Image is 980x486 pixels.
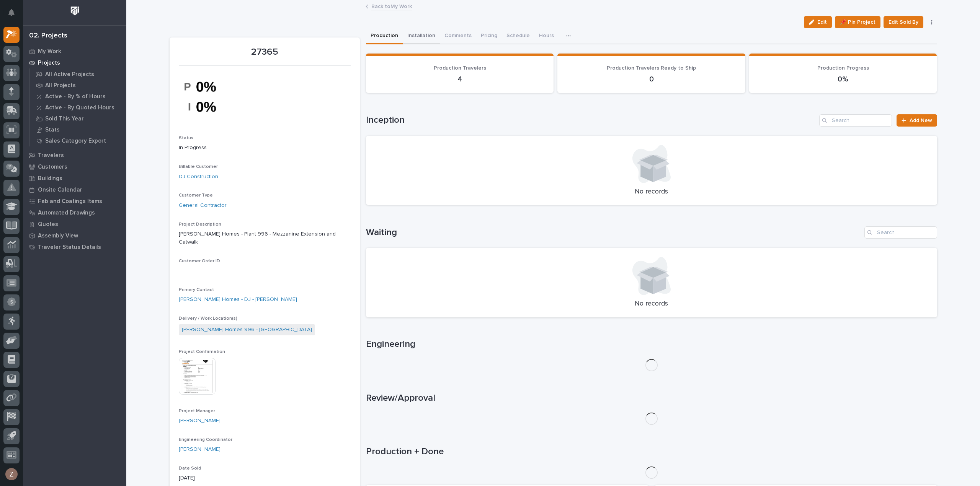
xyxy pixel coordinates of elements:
p: - [179,267,351,275]
a: My Work [23,46,126,57]
p: Stats [45,127,60,133]
button: 📌 Pin Project [835,16,880,28]
button: Production [366,28,403,44]
button: Notifications [3,5,20,21]
span: Date Sold [179,466,201,471]
p: Onsite Calendar [38,187,82,193]
p: Fab and Coatings Items [38,198,102,205]
button: users-avatar [3,466,20,482]
a: Traveler Status Details [23,241,126,253]
span: Production Travelers [434,65,486,71]
p: Assembly View [38,232,78,239]
span: Production Travelers Ready to Ship [607,65,696,71]
p: Sales Category Export [45,138,106,145]
p: No records [375,188,928,196]
a: Quotes [23,218,126,230]
a: Buildings [23,172,126,184]
p: Traveler Status Details [38,244,101,251]
p: No records [375,300,928,308]
a: Automated Drawings [23,207,126,218]
span: Project Confirmation [179,349,225,354]
h1: Review/Approval [366,393,937,404]
p: Sold This Year [45,115,84,122]
h1: Production + Done [366,446,937,457]
p: All Projects [45,82,76,89]
span: Engineering Coordinator [179,437,232,442]
p: Active - By Quoted Hours [45,104,114,111]
span: Edit Sold By [889,18,918,27]
span: Delivery / Work Location(s) [179,316,237,321]
p: [DATE] [179,474,351,482]
p: Projects [38,60,60,67]
a: [PERSON_NAME] Homes - DJ - [PERSON_NAME] [179,296,297,304]
input: Search [819,114,892,127]
p: In Progress [179,144,351,152]
p: 27365 [179,47,351,58]
button: Edit Sold By [884,16,923,28]
a: Active - By Quoted Hours [29,102,126,113]
a: Assembly View [23,230,126,241]
a: Sales Category Export [29,135,126,146]
p: 4 [375,75,545,84]
p: Buildings [38,175,62,182]
h1: Inception [366,115,817,126]
span: 📌 Pin Project [840,18,875,27]
a: All Active Projects [29,69,126,80]
p: My Work [38,48,61,55]
p: 0 [567,75,736,84]
p: Travelers [38,152,64,159]
span: Edit [817,19,827,26]
a: Active - By % of Hours [29,91,126,102]
img: Workspace Logo [68,4,82,18]
div: Notifications [10,9,20,21]
p: Automated Drawings [38,210,95,216]
a: Projects [23,57,126,68]
p: 0% [758,75,928,84]
a: [PERSON_NAME] Homes 996 - [GEOGRAPHIC_DATA] [182,326,312,334]
a: [PERSON_NAME] [179,445,220,453]
a: Travelers [23,150,126,161]
a: Sold This Year [29,113,126,124]
button: Hours [534,28,559,44]
a: Back toMy Work [371,2,412,10]
h1: Engineering [366,339,937,350]
span: Customer Type [179,193,213,198]
div: 02. Projects [29,32,67,40]
p: Quotes [38,221,58,228]
span: Project Description [179,222,221,227]
a: [PERSON_NAME] [179,417,220,425]
button: Comments [440,28,476,44]
span: Status [179,136,193,140]
h1: Waiting [366,227,861,238]
button: Edit [804,16,832,28]
a: Fab and Coatings Items [23,195,126,207]
span: Customer Order ID [179,259,220,263]
p: [PERSON_NAME] Homes - Plant 996 - Mezzanine Extension and Catwalk [179,230,351,246]
span: Primary Contact [179,288,214,292]
span: Project Manager [179,409,215,413]
button: Installation [403,28,440,44]
a: General Contractor [179,202,227,210]
input: Search [864,226,937,239]
button: Pricing [476,28,502,44]
a: All Projects [29,80,126,91]
span: Add New [910,118,932,123]
a: DJ Construction [179,173,218,181]
span: Billable Customer [179,164,218,169]
a: Add New [897,114,937,127]
a: Customers [23,161,126,172]
a: Onsite Calendar [23,184,126,195]
button: Schedule [502,28,534,44]
span: Production Progress [817,65,869,71]
img: IO-iOvwUnzRBT2kNK6w1qXsuZlYRSTtuR23h-J5KQL8 [179,70,236,123]
p: All Active Projects [45,71,94,78]
a: Stats [29,124,126,135]
p: Customers [38,164,67,171]
p: Active - By % of Hours [45,93,106,100]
